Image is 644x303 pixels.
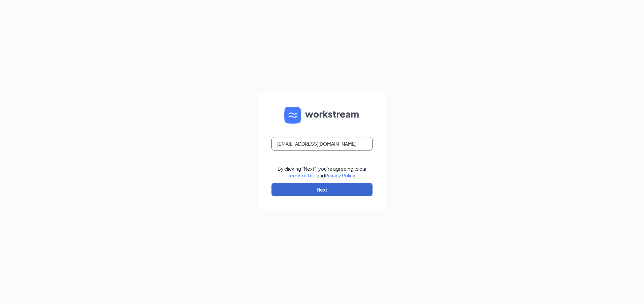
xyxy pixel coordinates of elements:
input: Email [271,137,373,150]
img: WS logo and Workstream text [284,107,360,124]
div: By clicking "Next", you're agreeing to our and . [278,165,367,179]
a: Privacy Policy [325,172,355,178]
button: Next [271,183,373,196]
a: Terms of Use [288,172,317,178]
